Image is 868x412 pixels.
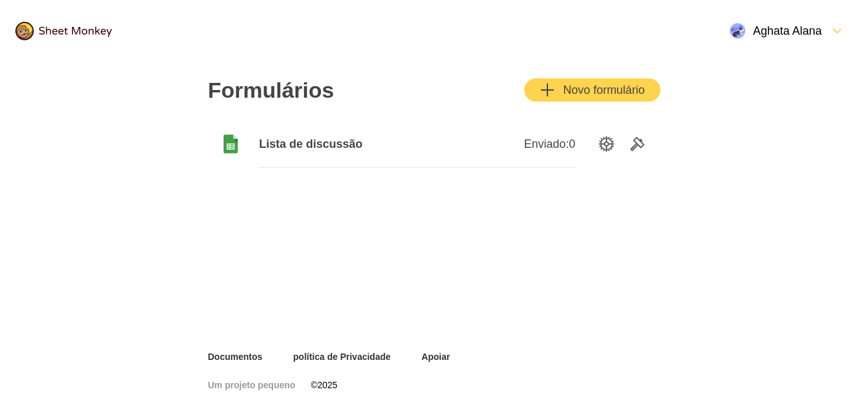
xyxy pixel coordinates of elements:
[208,380,296,390] font: Um projeto pequeno
[630,136,645,152] svg: Ferramentas
[722,15,853,46] button: Abrir Menu
[524,78,660,102] button: AdicionarNovo formulário
[317,380,337,390] font: 2025
[293,350,391,363] a: política de Privacidade
[208,352,263,362] font: Documentos
[421,352,450,362] font: Apoiar
[563,84,644,96] font: Novo formulário
[259,138,362,150] font: Lista de discussão
[293,352,391,362] font: política de Privacidade
[208,350,263,363] a: Documentos
[753,24,822,37] font: Aghata Alana
[208,379,296,391] a: Um projeto pequeno
[15,22,112,40] img: logo@2x.png
[311,380,317,390] font: ©
[829,23,845,39] svg: FormDown
[540,82,555,98] svg: Adicionar
[569,138,575,150] font: 0
[524,138,569,150] font: Enviado:
[208,78,334,102] font: Formulários
[599,136,614,152] svg: Opções de configuração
